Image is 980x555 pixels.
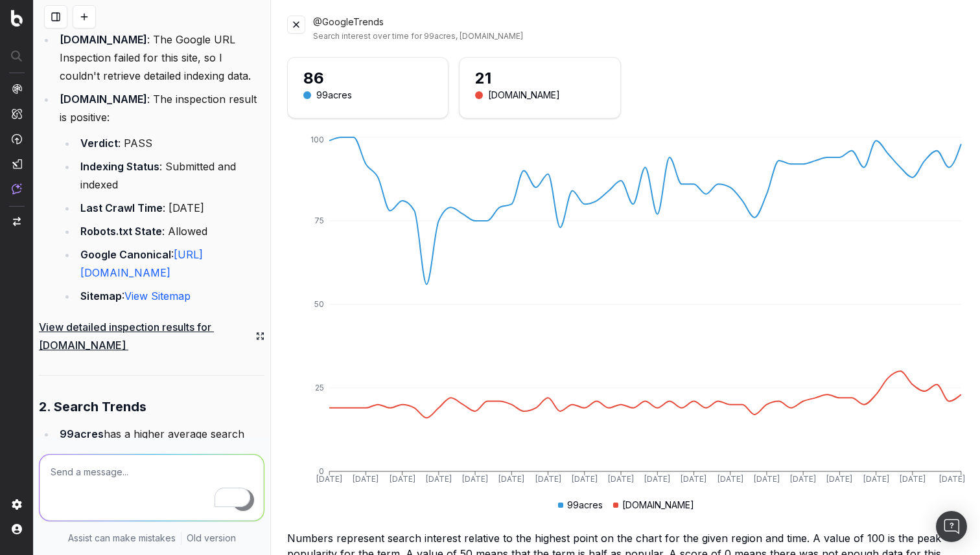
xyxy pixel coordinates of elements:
[80,248,171,261] strong: Google Canonical
[613,499,694,512] div: [DOMAIN_NAME]
[313,16,964,41] div: @GoogleTrends
[68,532,176,545] p: Assist can make mistakes
[475,68,604,89] div: 21
[608,474,634,484] tspan: [DATE]
[353,474,379,484] tspan: [DATE]
[939,474,965,484] tspan: [DATE]
[572,474,598,484] tspan: [DATE]
[313,31,964,41] div: Search interest over time for 99acres, [DOMAIN_NAME]
[76,222,264,240] li: : Allowed
[76,157,264,194] li: : Submitted and indexed
[76,245,264,282] li: :
[319,466,324,476] tspan: 0
[390,474,415,484] tspan: [DATE]
[80,137,118,150] strong: Verdict
[303,68,432,89] div: 86
[316,89,352,102] div: 99acres
[314,299,324,309] tspan: 50
[39,318,264,354] a: View detailed inspection results for [DOMAIN_NAME]
[60,427,104,440] strong: 99acres
[644,474,670,484] tspan: [DATE]
[12,499,22,510] img: Setting
[56,30,264,85] li: : The Google URL Inspection failed for this site, so I couldn't retrieve detailed indexing data.
[498,474,524,484] tspan: [DATE]
[754,474,780,484] tspan: [DATE]
[12,524,22,534] img: My account
[314,216,324,225] tspan: 75
[12,108,22,119] img: Intelligence
[12,183,22,194] img: Assist
[60,93,147,106] strong: [DOMAIN_NAME]
[39,399,146,414] strong: 2. Search Trends
[900,474,926,484] tspan: [DATE]
[535,474,561,484] tspan: [DATE]
[76,287,264,305] li: :
[12,159,22,169] img: Studio
[56,90,264,305] li: : The inspection result is positive:
[863,474,889,484] tspan: [DATE]
[310,135,324,144] tspan: 100
[80,201,163,214] strong: Last Crawl Time
[187,532,236,545] a: Old version
[681,474,707,484] tspan: [DATE]
[790,474,816,484] tspan: [DATE]
[56,425,264,497] li: has a higher average search interest (86) compared to (21) over the past year.
[60,33,147,46] strong: [DOMAIN_NAME]
[936,511,967,542] div: Open Intercom Messenger
[80,160,159,173] strong: Indexing Status
[76,134,264,152] li: : PASS
[426,474,452,484] tspan: [DATE]
[12,84,22,94] img: Analytics
[488,89,560,102] div: [DOMAIN_NAME]
[124,289,191,302] a: View Sitemap
[13,217,21,226] img: Switch project
[12,133,22,144] img: Activation
[40,455,264,521] textarea: To enrich screen reader interactions, please activate Accessibility in Grammarly extension settings
[80,225,162,238] strong: Robots.txt State
[826,474,852,484] tspan: [DATE]
[558,499,603,512] div: 99acres
[76,199,264,217] li: : [DATE]
[80,289,122,302] strong: Sitemap
[11,10,23,27] img: Botify logo
[315,383,324,392] tspan: 25
[462,474,488,484] tspan: [DATE]
[316,474,342,484] tspan: [DATE]
[717,474,743,484] tspan: [DATE]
